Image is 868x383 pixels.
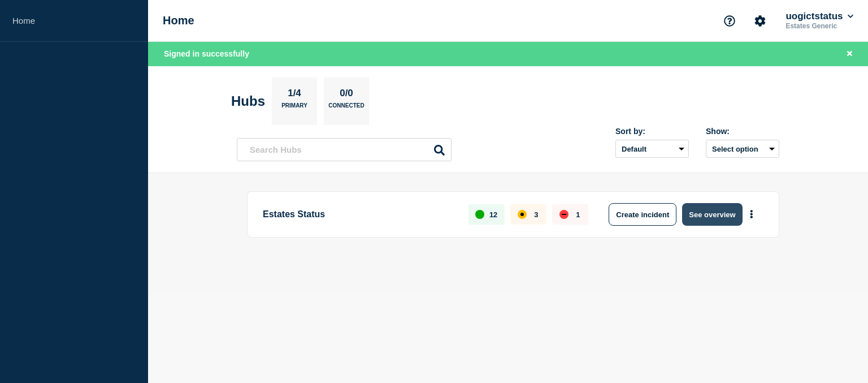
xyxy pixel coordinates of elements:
[534,210,538,219] p: 3
[843,48,857,61] button: Close banner
[518,210,527,219] div: affected
[706,140,779,158] button: Select option
[281,102,307,114] p: Primary
[559,210,568,219] div: down
[609,203,676,226] button: Create incident
[744,204,759,225] button: More actions
[489,210,497,219] p: 12
[164,49,249,58] span: Signed in successfully
[284,88,306,102] p: 1/4
[231,93,265,109] h2: Hubs
[718,9,741,33] button: Support
[163,14,194,27] h1: Home
[706,127,779,136] div: Show:
[615,140,689,158] select: Sort by
[336,88,358,102] p: 0/0
[475,210,484,219] div: up
[328,102,364,114] p: Connected
[783,22,856,30] p: Estates Generic
[682,203,742,226] button: See overview
[263,203,455,226] p: Estates Status
[237,138,452,161] input: Search Hubs
[783,11,856,22] button: uogictstatus
[748,9,772,33] button: Account settings
[576,210,580,219] p: 1
[615,127,689,136] div: Sort by:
